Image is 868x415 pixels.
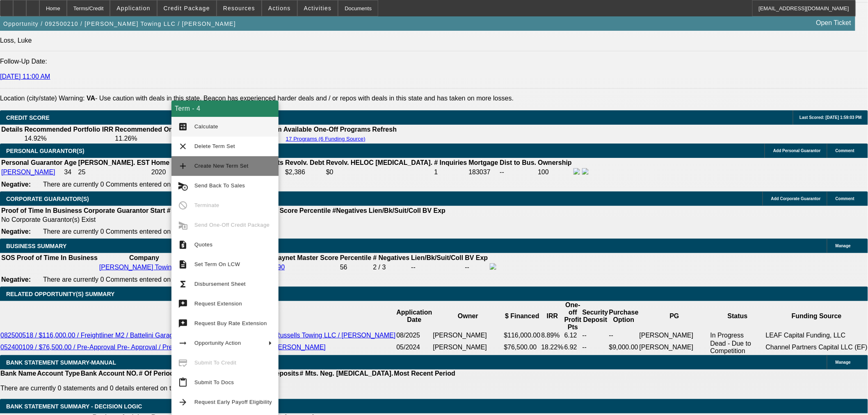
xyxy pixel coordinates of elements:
mat-icon: calculate [178,122,188,132]
th: SOS [1,254,16,262]
b: #Negatives [333,207,368,214]
b: Home Owner Since [151,159,211,166]
span: Set Term On LCW [194,261,240,267]
th: Refresh [372,125,397,134]
th: Proof of Time In Business [16,254,98,262]
b: Paynet Master Score [274,254,338,261]
th: Available One-Off Programs [283,125,371,134]
td: 1 [434,168,467,177]
th: Purchase Option [609,301,639,331]
td: In Progress [710,331,765,340]
th: Details [1,125,23,134]
mat-icon: functions [178,279,188,289]
b: Revolv. HELOC [MEDICAL_DATA]. [326,159,433,166]
td: $2,386 [285,168,325,177]
mat-icon: content_paste [178,378,188,388]
td: 183037 [468,168,499,177]
b: Negative: [1,181,31,188]
td: Channel Partners Capital LLC (EF) [765,340,868,355]
td: [PERSON_NAME] [433,340,504,355]
span: Request Early Payoff Eligibility [194,399,272,405]
th: Application Date [396,301,432,331]
th: Funding Source [765,301,868,331]
b: Revolv. Debt [285,159,324,166]
th: IRR [541,301,564,331]
button: Credit Package [158,0,216,16]
b: Start [150,207,165,214]
th: Most Recent Period [394,369,456,378]
td: -- [465,263,489,272]
a: Open Ticket [813,16,854,30]
span: BANK STATEMENT SUMMARY-MANUAL [6,359,116,366]
mat-icon: request_quote [178,240,188,250]
img: facebook-icon.png [573,168,580,175]
span: Submit To Docs [194,379,234,385]
td: No Corporate Guarantor(s) Exist [1,216,449,224]
th: Bank Account NO. [80,369,139,378]
img: linkedin-icon.png [582,168,589,175]
button: Actions [262,0,297,16]
p: There are currently 0 statements and 0 details entered on this opportunity [0,385,455,392]
span: Manage [836,244,851,248]
b: Negative: [1,276,31,283]
mat-icon: description [178,260,188,269]
span: Comment [836,196,854,201]
b: # Inquiries [434,159,467,166]
span: Request Buy Rate Extension [194,320,267,326]
td: 05/2024 [396,340,432,355]
mat-icon: clear [178,141,188,151]
span: Bank Statement Summary - Decision Logic [6,403,142,410]
span: Activities [304,5,332,11]
span: BUSINESS SUMMARY [6,243,66,249]
th: PG [639,301,710,331]
td: [PERSON_NAME] [639,331,710,340]
span: Last Scored: [DATE] 1:59:03 PM [799,115,862,120]
td: 08/2025 [396,331,432,340]
span: Calculate [194,123,218,130]
td: $76,500.00 [504,340,541,355]
b: Company [129,254,159,261]
b: Negative: [1,228,31,235]
span: RELATED OPPORTUNITY(S) SUMMARY [6,291,114,297]
span: Manage [836,360,851,365]
div: 2 / 3 [373,264,409,271]
b: Personal Guarantor [1,159,62,166]
button: Application [110,0,156,16]
span: Create New Term Set [194,163,249,169]
b: Ownership [538,159,572,166]
span: There are currently 0 Comments entered on this opportunity [43,276,217,283]
th: One-off Profit Pts [564,301,582,331]
td: Dead - Due to Competition [710,340,765,355]
span: Add Personal Guarantor [773,148,821,153]
b: BV Exp [423,207,445,214]
td: [PERSON_NAME] [639,340,710,355]
span: Opportunity / 092500210 / [PERSON_NAME] Towing LLC / [PERSON_NAME] [3,21,236,27]
span: Opportunity Action [194,340,241,346]
b: Dist to Bus. [500,159,537,166]
span: Credit Package [164,5,210,11]
span: PERSONAL GUARANTOR(S) [6,148,85,154]
b: Percentile [299,207,331,214]
th: Recommended Portfolio IRR [24,125,114,134]
th: Account Type [37,369,80,378]
th: Status [710,301,765,331]
span: Delete Term Set [194,143,235,149]
span: Disbursement Sheet [194,281,246,287]
a: [PERSON_NAME] [1,169,55,176]
button: Activities [298,0,338,16]
span: There are currently 0 Comments entered on this opportunity [43,181,217,188]
mat-icon: try [178,319,188,328]
span: CORPORATE GUARANTOR(S) [6,196,89,202]
button: Resources [217,0,261,16]
td: 6.92 [564,340,582,355]
span: Quotes [194,242,212,248]
th: # Of Periods [139,369,178,378]
td: 25 [78,168,150,177]
mat-icon: arrow_right_alt [178,338,188,348]
td: 8.89% [541,331,564,340]
span: Actions [268,5,291,11]
b: Lien/Bk/Suit/Coll [369,207,421,214]
mat-icon: cancel_schedule_send [178,181,188,191]
b: Corporate Guarantor [84,207,148,214]
mat-icon: arrow_forward [178,397,188,407]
